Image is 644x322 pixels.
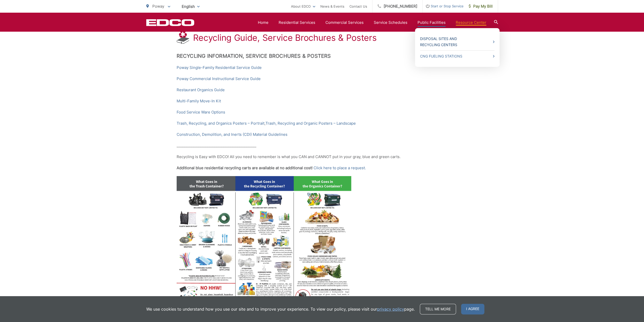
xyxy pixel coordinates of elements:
strong: Additional blue residential recycling carts are available at no additional cost! [177,165,313,170]
h1: Recycling Guide, Service Brochures & Posters [193,33,377,43]
a: EDCD logo. Return to the homepage. [146,19,194,26]
h2: Recycling Information, Service Brochures & Posters [177,53,468,59]
span: Poway [152,4,164,9]
a: Construction, Demolition, and Inerts (CDI) Material Guidelines [177,131,287,138]
p: We use cookies to understand how you use our site and to improve your experience. To view our pol... [146,306,415,312]
a: Service Schedules [374,20,407,26]
a: Tell me more [420,304,456,314]
a: Contact Us [349,3,367,9]
a: Poway Commercial Instructional Service Guide [177,76,261,82]
a: Resource Center [456,20,486,26]
a: Multi-Family Move-In Kit [177,98,221,104]
a: Disposal Sites and Recycling Centers [420,36,494,48]
a: Poway Single-Family Residential Service Guide [177,65,262,71]
img: Diagram of what items can be recycled [177,176,351,311]
p: , [177,120,468,126]
a: Trash, Recycling, and Organics Posters – Portrait [177,120,264,126]
a: Trash, Recycling and Organic Posters – Landscape [265,120,356,126]
span: English [178,2,203,11]
a: Public Facilities [418,20,446,26]
a: News & Events [320,3,344,9]
a: CNG Fueling Stations [420,53,494,59]
a: Residential Services [279,20,315,26]
p: Recycling is Easy with EDCO! All you need to remember is what you CAN and CANNOT put in your gray... [177,154,468,160]
a: privacy policy [377,306,404,312]
a: Food Service Ware Options [177,109,225,115]
span: Pay My Bill [469,3,493,9]
a: Click here to place a request. [314,165,366,171]
a: About EDCO [291,3,315,9]
span: I agree [461,304,484,314]
a: Restaurant Organics Guide [177,87,225,93]
a: Commercial Services [325,20,364,26]
p: _____________________________________________ [177,143,468,149]
a: Home [258,20,268,26]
